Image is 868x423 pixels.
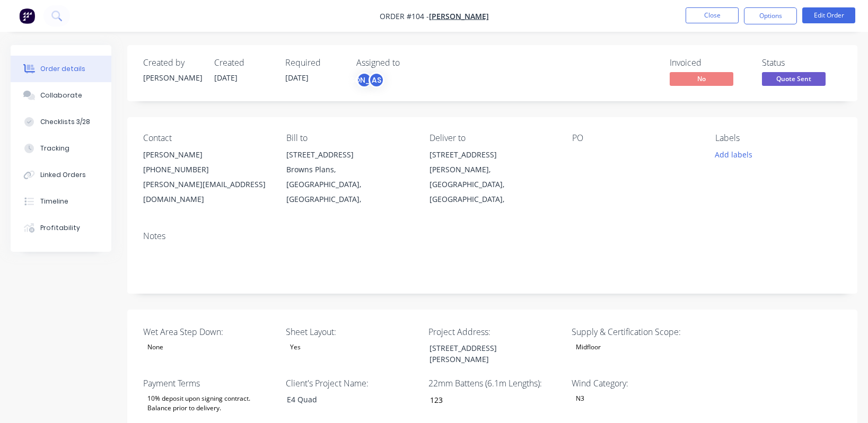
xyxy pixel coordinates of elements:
[40,170,86,180] div: Linked Orders
[428,377,561,390] label: 22mm Battens (6.1m Lengths):
[421,340,554,367] div: [STREET_ADDRESS][PERSON_NAME]
[286,377,418,390] label: Client's Project Name:
[40,117,90,127] div: Checklists 3/28
[143,325,276,338] label: Wet Area Step Down:
[286,147,413,162] div: [STREET_ADDRESS]
[572,377,704,390] label: Wind Category:
[572,133,698,143] div: PO
[143,147,269,207] div: [PERSON_NAME][PHONE_NUMBER][PERSON_NAME][EMAIL_ADDRESS][DOMAIN_NAME]
[143,147,269,162] div: [PERSON_NAME]
[762,72,826,85] span: Quote Sent
[286,133,413,143] div: Bill to
[11,56,111,82] button: Order details
[143,231,841,241] div: Notes
[11,135,111,162] button: Tracking
[429,162,556,207] div: [PERSON_NAME], [GEOGRAPHIC_DATA], [GEOGRAPHIC_DATA],
[143,133,269,143] div: Contact
[572,340,605,354] div: Midfloor
[709,147,758,162] button: Add labels
[40,223,80,233] div: Profitability
[369,72,384,88] div: AS
[143,377,276,390] label: Payment Terms
[572,325,704,338] label: Supply & Certification Scope:
[744,7,797,24] button: Options
[40,144,69,153] div: Tracking
[40,197,68,206] div: Timeline
[572,392,589,406] div: N3
[356,72,384,88] button: [PERSON_NAME]AS
[143,58,201,68] div: Created by
[11,215,111,241] button: Profitability
[715,133,841,143] div: Labels
[40,91,82,100] div: Collaborate
[356,58,462,68] div: Assigned to
[143,392,276,415] div: 10% deposit upon signing contract. Balance prior to delivery.
[286,147,413,207] div: [STREET_ADDRESS]Browns Plans, [GEOGRAPHIC_DATA], [GEOGRAPHIC_DATA],
[286,340,305,354] div: Yes
[356,72,372,88] div: [PERSON_NAME]
[380,11,429,21] span: Order #104 -
[762,72,826,88] button: Quote Sent
[429,133,556,143] div: Deliver to
[421,392,561,408] input: Enter number...
[11,109,111,135] button: Checklists 3/28
[11,188,111,215] button: Timeline
[143,162,269,177] div: [PHONE_NUMBER]
[40,64,85,74] div: Order details
[429,147,556,207] div: [STREET_ADDRESS][PERSON_NAME], [GEOGRAPHIC_DATA], [GEOGRAPHIC_DATA],
[670,58,749,68] div: Invoiced
[143,177,269,207] div: [PERSON_NAME][EMAIL_ADDRESS][DOMAIN_NAME]
[285,73,309,83] span: [DATE]
[285,58,344,68] div: Required
[278,392,411,407] div: E4 Quad
[429,11,489,21] a: [PERSON_NAME]
[686,7,739,23] button: Close
[286,325,418,338] label: Sheet Layout:
[11,82,111,109] button: Collaborate
[802,7,855,23] button: Edit Order
[143,72,201,83] div: [PERSON_NAME]
[143,340,168,354] div: None
[11,162,111,188] button: Linked Orders
[214,58,273,68] div: Created
[762,58,841,68] div: Status
[670,72,733,85] span: No
[286,162,413,207] div: Browns Plans, [GEOGRAPHIC_DATA], [GEOGRAPHIC_DATA],
[428,325,561,338] label: Project Address:
[429,147,556,162] div: [STREET_ADDRESS]
[19,8,35,24] img: Factory
[214,73,238,83] span: [DATE]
